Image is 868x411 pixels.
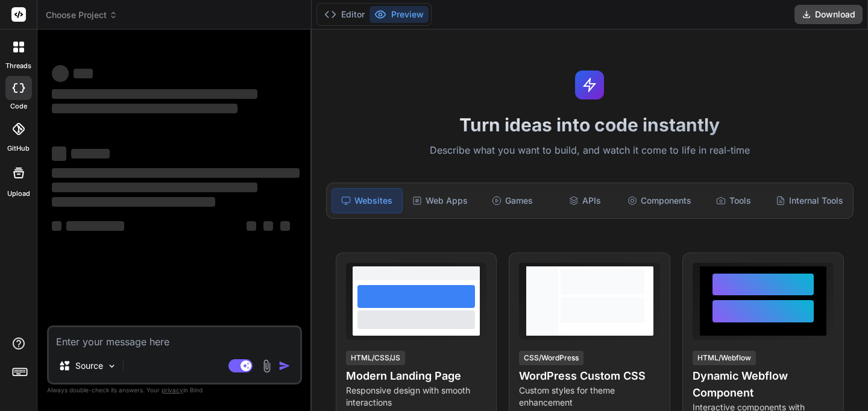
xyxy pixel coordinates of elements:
div: HTML/CSS/JS [346,351,405,365]
img: attachment [260,359,274,373]
span: ‌ [52,104,237,113]
span: Choose Project [46,9,118,21]
button: Editor [319,6,370,23]
img: icon [278,360,291,372]
div: Web Apps [405,188,475,213]
span: ‌ [71,149,110,158]
span: privacy [162,386,183,394]
img: Pick Models [107,361,117,371]
span: ‌ [52,89,257,99]
button: Preview [370,6,429,23]
div: Tools [699,188,769,213]
span: ‌ [66,221,124,231]
div: Games [477,188,547,213]
span: ‌ [52,146,66,161]
h4: Modern Landing Page [346,368,487,384]
label: Upload [7,189,30,199]
div: Components [623,188,696,213]
span: ‌ [52,197,215,207]
span: ‌ [263,221,273,231]
p: Always double-check its answers. Your in Bind [47,384,302,396]
div: Websites [332,188,403,213]
label: code [10,101,27,111]
span: ‌ [52,183,257,192]
h1: Turn ideas into code instantly [319,114,861,136]
h4: WordPress Custom CSS [519,368,660,384]
p: Custom styles for theme enhancement [519,384,660,409]
label: threads [5,61,31,71]
span: ‌ [280,221,290,231]
span: ‌ [52,168,300,178]
span: ‌ [74,69,93,78]
button: Download [794,5,863,24]
p: Source [75,360,103,372]
span: ‌ [52,221,61,231]
div: Internal Tools [771,188,848,213]
div: CSS/WordPress [519,351,583,365]
p: Describe what you want to build, and watch it come to life in real-time [319,143,861,158]
span: ‌ [52,65,69,82]
span: ‌ [247,221,256,231]
label: GitHub [7,143,30,154]
div: APIs [550,188,620,213]
h4: Dynamic Webflow Component [693,368,834,401]
p: Responsive design with smooth interactions [346,384,487,409]
div: HTML/Webflow [693,351,756,365]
